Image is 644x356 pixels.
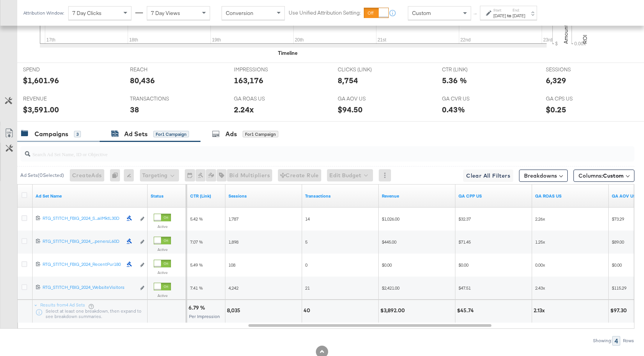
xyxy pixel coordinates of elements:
label: End: [513,8,525,13]
span: SPEND [23,66,80,73]
span: Per Impression [189,313,220,319]
span: 7 Day Clicks [72,10,102,16]
span: CLICKS (LINK) [338,66,395,73]
span: TRANSACTIONS [130,95,187,102]
div: Ads [225,130,237,138]
span: Conversion [226,10,253,16]
a: Transaction Revenue - The total sale revenue (excluding shipping and tax) of the transaction [382,193,452,199]
span: ↑ [472,13,479,16]
text: Amount (USD) [562,10,569,44]
div: Timeline [278,49,297,57]
a: GA Revenue/Spend [535,193,606,199]
span: 14 [305,216,310,222]
span: 4,242 [228,285,238,291]
span: GA CPS US [546,95,603,102]
span: IMPRESSIONS [234,66,291,73]
span: 108 [228,262,235,268]
label: Use Unified Attribution Setting: [289,9,361,16]
div: Campaigns [34,130,68,138]
span: $71.45 [458,239,471,245]
span: GA ROAS US [234,95,291,102]
span: 1.25x [535,239,545,245]
button: Breakdowns [519,170,568,182]
label: Active [154,270,171,275]
span: Custom [412,10,431,16]
span: 7.41 % [190,285,203,291]
a: Shows the current state of your Ad Set. [151,193,183,199]
a: Your Ad Set name. [36,193,145,199]
div: 80,436 [130,75,155,86]
a: RTG_STITCH_FBIG_2024_RecentPur180 [43,261,122,269]
span: Custom [603,172,624,179]
span: 5.49 % [190,262,203,268]
div: 2.13x [534,307,547,314]
span: REVENUE [23,95,80,102]
span: $0.00 [612,262,622,268]
span: $89.00 [612,239,624,245]
label: Start: [493,8,506,13]
span: Clear All Filters [466,171,510,181]
span: $32.37 [458,216,471,222]
div: for 1 Campaign [243,131,278,138]
span: 1,787 [228,216,238,222]
a: Sessions - GA Sessions - The total number of sessions [228,193,299,199]
span: 7.07 % [190,239,203,245]
div: $94.50 [338,104,363,115]
div: 163,176 [234,75,263,86]
strong: to [506,13,513,18]
div: 8,754 [338,75,358,86]
span: Columns: [578,172,624,180]
span: $0.00 [382,262,392,268]
a: Transactions - The total number of transactions [305,193,376,199]
span: 1,898 [228,239,238,245]
div: 6,329 [546,75,566,86]
button: Columns:Custom [573,170,634,182]
button: Clear All Filters [463,170,513,182]
span: REACH [130,66,187,73]
div: $45.74 [457,307,476,314]
div: RTG_STITCH_FBIG_2024_WebsiteVisitors [43,284,136,290]
a: RTG_STITCH_FBIG_2024_...penersL60D [43,238,122,246]
div: 0 [110,169,124,181]
span: $2,421.00 [382,285,399,291]
input: Search Ad Set Name, ID or Objective [30,143,579,158]
span: SESSIONS [546,66,603,73]
span: 0 [305,262,307,268]
div: $97.30 [610,307,629,314]
label: Active [154,224,171,229]
span: CTR (LINK) [442,66,499,73]
div: Attribution Window: [23,10,64,16]
div: 40 [304,307,312,314]
span: 21 [305,285,310,291]
label: Active [154,293,171,298]
div: [DATE] [513,13,525,19]
a: Spend/GA Transactions [458,193,529,199]
span: 7 Day Views [151,10,180,16]
a: RTG_STITCH_FBIG_2024_WebsiteVisitors [43,284,136,292]
div: [DATE] [493,13,506,19]
div: 8,035 [227,307,243,314]
div: 5.36 % [442,75,467,86]
div: 6.79 % [189,304,207,311]
text: ROI [582,35,588,44]
span: 2.26x [535,216,545,222]
div: RTG_STITCH_FBIG_2024_S...ailMktL30D [43,215,122,221]
div: 38 [130,104,139,115]
div: $3,892.00 [380,307,407,314]
div: for 1 Campaign [153,131,189,138]
span: $1,026.00 [382,216,399,222]
div: 3 [74,131,81,138]
a: RTG_STITCH_FBIG_2024_S...ailMktL30D [43,215,122,223]
div: Ad Sets ( 0 Selected) [20,172,64,179]
span: $115.29 [612,285,626,291]
span: $47.51 [458,285,471,291]
div: Ad Sets [124,130,148,138]
div: 4 [612,336,620,346]
span: 0.00x [535,262,545,268]
span: $73.29 [612,216,624,222]
div: RTG_STITCH_FBIG_2024_...penersL60D [43,238,122,244]
span: $445.00 [382,239,396,245]
span: 2.43x [535,285,545,291]
a: The number of clicks received on a link in your ad divided by the number of impressions. [190,193,222,199]
div: Rows [623,338,634,343]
